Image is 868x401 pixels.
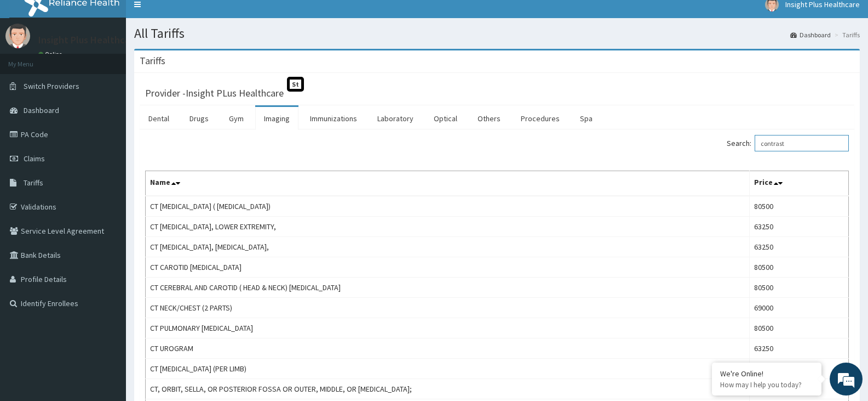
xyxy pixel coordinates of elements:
a: Dashboard [790,30,831,39]
input: Search: [755,135,849,151]
a: Dental [140,107,178,130]
td: CT, ORBIT, SELLA, OR POSTERIOR FOSSA OR OUTER, MIDDLE, OR [MEDICAL_DATA]; [146,379,750,399]
div: Minimize live chat window [180,5,206,32]
a: Online [38,50,65,58]
p: Insight Plus Healthcare [38,35,139,45]
span: St [287,77,304,92]
td: CT CEREBRAL AND CAROTID ( HEAD & NECK) [MEDICAL_DATA] [146,278,750,298]
td: 80500 [750,257,849,278]
a: Laboratory [369,107,422,130]
td: CT NECK/CHEST (2 PARTS) [146,298,750,318]
h3: Tariffs [140,56,165,66]
td: 80500 [750,278,849,298]
span: We're online! [64,127,151,238]
td: 63250 [750,237,849,257]
p: How may I help you today? [720,380,813,389]
td: CT UROGRAM [146,338,750,359]
a: Spa [571,107,601,130]
a: Drugs [181,107,217,130]
span: Tariffs [24,178,43,188]
span: Dashboard [24,105,59,115]
a: Imaging [255,107,298,130]
td: CT PULMONARY [MEDICAL_DATA] [146,318,750,338]
th: Name [146,171,750,196]
img: d_794563401_company_1708531726252_794563401 [20,55,44,82]
a: Gym [220,107,252,130]
td: CT [MEDICAL_DATA], LOWER EXTREMITY, [146,217,750,237]
div: Chat with us now [57,61,184,76]
td: 80500 [750,318,849,338]
img: User Image [5,24,30,48]
td: 63250 [750,338,849,359]
td: CT CAROTID [MEDICAL_DATA] [146,257,750,278]
a: Others [469,107,509,130]
h3: Provider - Insight PLus Healthcare [145,88,284,98]
textarea: Type your message and hit 'Enter' [5,276,209,315]
td: 63250 [750,217,849,237]
span: Switch Providers [24,81,79,91]
td: 80500 [750,196,849,217]
td: CT [MEDICAL_DATA] (PER LIMB) [146,359,750,379]
th: Price [750,171,849,196]
a: Optical [425,107,466,130]
td: 63250 [750,359,849,379]
h1: All Tariffs [134,26,860,41]
div: We're Online! [720,369,813,379]
label: Search: [727,135,849,151]
li: Tariffs [832,30,860,39]
td: CT [MEDICAL_DATA] ( [MEDICAL_DATA]) [146,196,750,217]
td: CT [MEDICAL_DATA], [MEDICAL_DATA], [146,237,750,257]
td: 69000 [750,298,849,318]
a: Immunizations [301,107,366,130]
a: Procedures [512,107,568,130]
span: Claims [24,154,45,163]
